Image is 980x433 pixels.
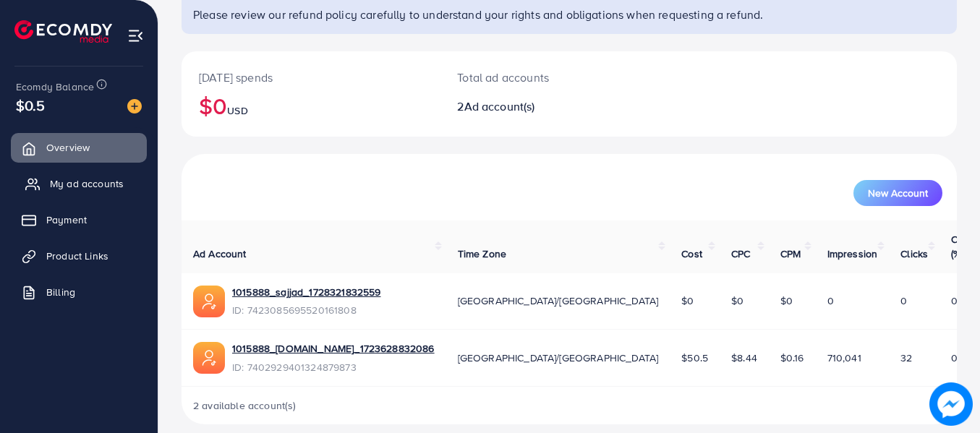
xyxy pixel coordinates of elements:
span: Product Links [46,249,108,263]
span: $0 [780,293,793,308]
span: 2 available account(s) [193,398,297,413]
span: [GEOGRAPHIC_DATA]/[GEOGRAPHIC_DATA] [458,351,659,365]
span: $0.5 [16,95,46,116]
span: New Account [868,188,928,198]
p: Please review our refund policy carefully to understand your rights and obligations when requesti... [193,6,948,23]
span: ID: 7423085695520161808 [232,303,380,317]
a: Billing [11,278,147,306]
img: image [127,99,142,113]
span: $8.44 [731,351,757,365]
img: ic-ads-acc.e4c84228.svg [193,342,225,374]
span: Overview [46,140,90,155]
span: Clicks [900,246,928,261]
img: ic-ads-acc.e4c84228.svg [193,286,225,317]
h2: 2 [457,100,616,113]
a: Overview [11,133,147,162]
span: Time Zone [458,246,506,261]
span: CPC [731,246,750,261]
span: Ad account(s) [464,98,535,114]
span: 0 [900,293,907,308]
span: $50.5 [681,351,708,365]
p: [DATE] spends [199,69,422,86]
a: My ad accounts [11,169,147,198]
span: 710,041 [827,351,861,365]
span: $0.16 [780,351,804,365]
span: 0 [827,293,834,308]
span: CPM [780,246,801,261]
span: $0 [731,293,743,308]
span: Ecomdy Balance [16,80,94,94]
p: Total ad accounts [457,69,616,86]
h2: $0 [199,92,422,119]
span: 32 [900,351,912,365]
button: New Account [853,180,942,206]
span: ID: 7402929401324879873 [232,360,435,374]
span: 0 [951,293,958,308]
span: Billing [46,285,75,299]
span: Payment [46,213,87,227]
a: 1015888_sajjad_1728321832559 [232,285,380,299]
a: Payment [11,205,147,234]
span: CTR (%) [951,232,970,261]
img: logo [14,20,112,43]
span: $0 [681,293,694,308]
span: [GEOGRAPHIC_DATA]/[GEOGRAPHIC_DATA] [458,293,659,308]
span: Cost [681,246,702,261]
img: menu [127,27,144,44]
a: Product Links [11,241,147,270]
img: image [929,382,973,426]
span: Ad Account [193,246,247,261]
a: 1015888_[DOMAIN_NAME]_1723628832086 [232,341,435,356]
span: 0.01 [951,351,971,365]
span: My ad accounts [50,176,124,191]
span: USD [227,103,247,118]
span: Impression [827,246,878,261]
